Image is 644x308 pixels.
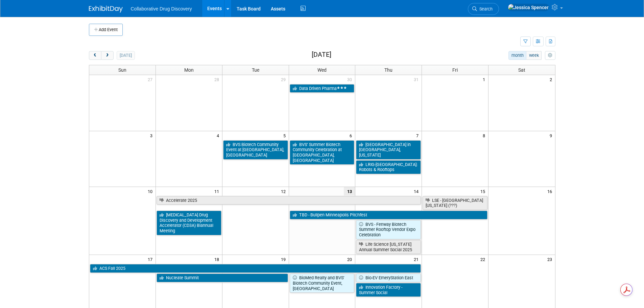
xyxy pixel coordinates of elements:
a: LSE - [GEOGRAPHIC_DATA][US_STATE] (???) [423,196,487,210]
span: 30 [347,75,355,84]
span: Thu [384,67,392,73]
span: 27 [147,75,156,84]
span: Mon [184,67,194,73]
button: month [508,51,526,60]
a: LRIG-[GEOGRAPHIC_DATA]: Robots & Rooftops [356,160,421,174]
a: [GEOGRAPHIC_DATA] in [GEOGRAPHIC_DATA], [US_STATE] [356,140,421,160]
a: Innovation Factory - Summer Social [356,283,421,297]
img: ExhibitDay [89,6,123,13]
a: BVS - Fenway Biotech Summer Rooftop Vendor Expo Celebration [356,220,421,239]
span: 18 [214,255,222,263]
a: ACS Fall 2025 [90,264,421,273]
a: BVS’ Summer Biotech Community Celebration at [GEOGRAPHIC_DATA], [GEOGRAPHIC_DATA] [290,140,355,165]
button: week [526,51,542,60]
span: 29 [280,75,289,84]
button: [DATE] [117,51,135,60]
a: Life Science [US_STATE] Annual Summer Social 2025 [356,240,421,254]
span: 1 [482,75,488,84]
span: 16 [547,187,555,195]
a: Data Driven Pharma [290,84,355,93]
a: TBD - Bullpen Minneapolis Pitchfest [290,211,488,219]
span: Sat [518,67,525,73]
button: Add Event [89,24,123,36]
span: Fri [452,67,458,73]
span: Collaborative Drug Discovery [131,6,192,11]
span: 22 [480,255,488,263]
span: 14 [413,187,422,195]
h2: [DATE] [312,51,331,58]
span: 8 [482,131,488,140]
a: BioMed Realty and BVS’ Biotech Community Event, [GEOGRAPHIC_DATA] [290,274,355,293]
span: 17 [147,255,156,263]
span: 5 [283,131,289,140]
span: Wed [317,67,327,73]
span: 15 [480,187,488,195]
span: 31 [413,75,422,84]
span: Tue [252,67,259,73]
a: Bio-EV EmeryStation East [356,274,421,282]
span: 13 [344,187,355,195]
a: [MEDICAL_DATA] Drug Discovery and Development Accelerator (CD3A) Biannual Meeting [157,211,221,235]
button: prev [89,51,101,60]
span: Sun [118,67,126,73]
i: Personalize Calendar [548,53,552,58]
img: Jessica Spencer [508,4,549,11]
span: 19 [280,255,289,263]
button: next [101,51,114,60]
span: 7 [415,131,422,140]
span: 28 [214,75,222,84]
a: BVS Biotech Community Event at [GEOGRAPHIC_DATA], [GEOGRAPHIC_DATA] [223,140,288,160]
span: 10 [147,187,156,195]
span: 21 [413,255,422,263]
span: 23 [547,255,555,263]
span: 12 [280,187,289,195]
a: Search [468,3,499,15]
span: 11 [214,187,222,195]
span: 2 [549,75,555,84]
button: myCustomButton [545,51,555,60]
a: Accelerate 2025 [157,196,421,205]
span: 20 [347,255,355,263]
span: 3 [149,131,156,140]
a: Nucleate Summit [157,274,288,282]
span: 6 [349,131,355,140]
span: 4 [216,131,222,140]
span: 9 [549,131,555,140]
span: Search [477,6,493,11]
